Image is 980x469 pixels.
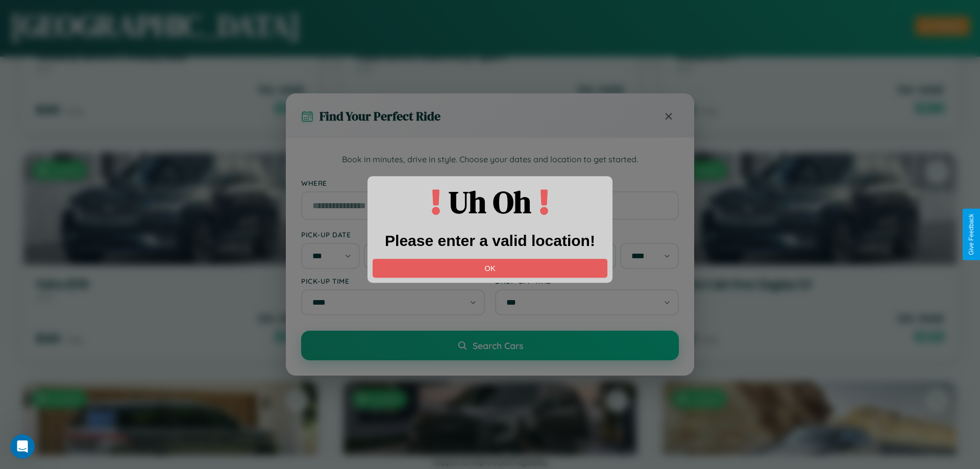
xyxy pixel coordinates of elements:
p: Book in minutes, drive in style. Choose your dates and location to get started. [301,153,679,166]
label: Where [301,179,679,187]
label: Drop-off Time [495,277,679,285]
span: Search Cars [473,340,523,351]
label: Pick-up Date [301,230,485,239]
label: Drop-off Date [495,230,679,239]
h3: Find Your Perfect Ride [320,108,440,125]
label: Pick-up Time [301,277,485,285]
